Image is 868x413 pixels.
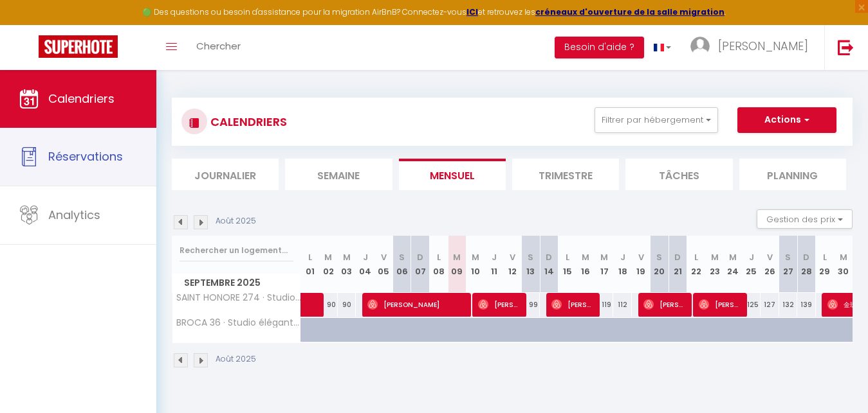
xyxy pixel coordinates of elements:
abbr: S [528,251,533,263]
th: 29 [816,236,835,293]
th: 22 [687,236,706,293]
div: 112 [613,293,632,317]
abbr: M [324,251,332,263]
th: 30 [834,236,853,293]
abbr: V [767,251,773,263]
input: Rechercher un logement... [180,239,293,262]
a: ... [PERSON_NAME] [681,25,824,70]
th: 01 [301,236,320,293]
abbr: L [566,251,569,263]
a: créneaux d'ouverture de la salle migration [535,6,725,17]
th: 03 [338,236,356,293]
abbr: V [510,251,515,263]
span: [PERSON_NAME] [367,292,467,317]
abbr: D [417,251,423,263]
button: Actions [737,107,836,133]
th: 06 [392,236,411,293]
th: 18 [613,236,632,293]
abbr: L [694,251,698,263]
p: Août 2025 [216,353,256,365]
th: 21 [669,236,687,293]
abbr: V [381,251,387,263]
abbr: D [674,251,681,263]
li: Tâches [625,159,732,190]
img: logout [838,39,854,55]
img: ... [690,37,710,56]
th: 10 [466,236,485,293]
abbr: L [823,251,827,263]
abbr: M [343,251,351,263]
th: 24 [724,236,743,293]
img: Super Booking [39,35,118,58]
th: 14 [540,236,559,293]
th: 07 [411,236,430,293]
span: Chercher [196,39,241,53]
abbr: J [363,251,368,263]
div: 132 [779,293,798,317]
span: [PERSON_NAME] [699,292,743,317]
span: Calendriers [48,91,115,107]
button: Filtrer par hébergement [595,107,718,133]
th: 05 [374,236,393,293]
th: 04 [356,236,374,293]
div: 125 [742,293,761,317]
div: 99 [521,293,540,317]
th: 23 [705,236,724,293]
abbr: S [399,251,405,263]
span: Réservations [48,148,123,164]
th: 02 [319,236,338,293]
abbr: J [620,251,625,263]
abbr: S [785,251,791,263]
abbr: J [492,251,497,263]
p: Août 2025 [216,215,256,227]
th: 26 [761,236,779,293]
th: 17 [595,236,614,293]
li: Planning [739,159,846,190]
th: 13 [521,236,540,293]
li: Mensuel [399,159,506,190]
abbr: V [638,251,644,263]
a: Chercher [187,25,250,70]
th: 09 [448,236,466,293]
div: 139 [797,293,816,317]
li: Semaine [285,159,392,190]
th: 19 [632,236,651,293]
abbr: M [472,251,479,263]
th: 12 [503,236,522,293]
li: Journalier [172,159,279,190]
th: 15 [559,236,577,293]
abbr: J [749,251,754,263]
abbr: D [546,251,552,263]
abbr: M [582,251,589,263]
th: 20 [650,236,669,293]
span: BROCA 36 · Studio élégant&lumineux – [GEOGRAPHIC_DATA], [GEOGRAPHIC_DATA] [174,318,303,328]
abbr: L [308,251,312,263]
abbr: M [729,251,737,263]
span: Analytics [48,207,100,223]
div: 127 [761,293,779,317]
abbr: S [656,251,662,263]
a: ICI [466,6,478,17]
span: [PERSON_NAME] [551,292,595,317]
th: 28 [797,236,816,293]
div: 119 [595,293,614,317]
div: 90 [338,293,356,317]
th: 25 [742,236,761,293]
span: [PERSON_NAME] [478,292,522,317]
th: 11 [485,236,503,293]
abbr: D [803,251,809,263]
button: Gestion des prix [757,209,853,229]
abbr: M [453,251,461,263]
span: [PERSON_NAME] [718,38,808,54]
abbr: L [437,251,441,263]
th: 16 [577,236,595,293]
li: Trimestre [512,159,619,190]
abbr: M [840,251,847,263]
span: Septembre 2025 [172,274,300,292]
span: SAINT HONORE 274 · Studio cosy [GEOGRAPHIC_DATA], cœur de [GEOGRAPHIC_DATA], [GEOGRAPHIC_DATA] [174,293,303,303]
abbr: M [600,251,608,263]
button: Besoin d'aide ? [555,37,644,58]
th: 27 [779,236,798,293]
